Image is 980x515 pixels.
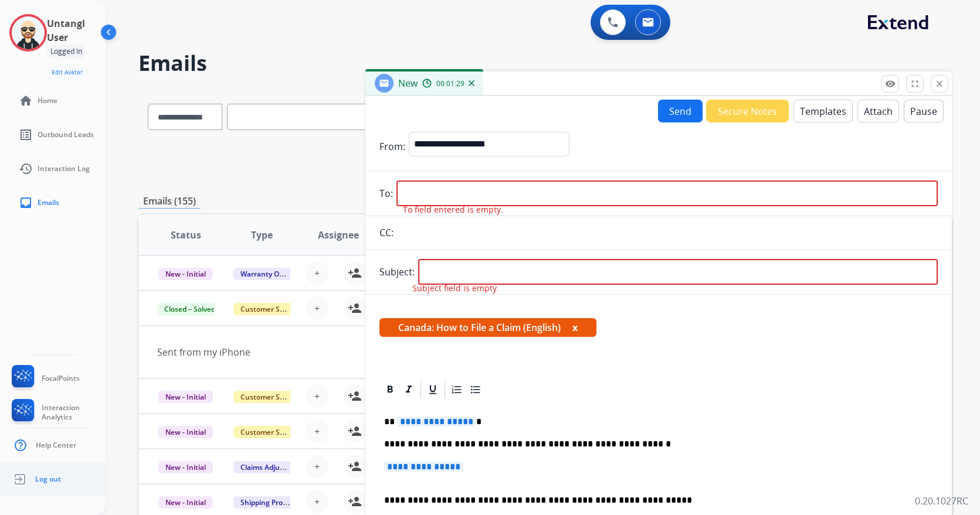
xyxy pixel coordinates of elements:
button: + [306,490,329,513]
span: + [314,459,320,473]
span: Log out [35,475,61,484]
button: + [306,455,329,478]
button: Pause [904,100,944,122]
button: Attach [857,100,899,122]
img: avatar [12,16,45,49]
mat-icon: list_alt [19,128,33,142]
mat-icon: history [19,162,33,176]
mat-icon: person_add [348,459,362,473]
p: 0.20.1027RC [915,494,968,508]
span: New - Initial [158,426,213,438]
p: CC: [379,226,394,240]
h2: Emails [138,52,952,75]
span: + [314,266,320,280]
span: Emails [38,198,59,207]
button: + [306,296,329,320]
span: + [314,494,320,509]
p: Subject: [379,265,415,279]
span: Outbound Leads [38,130,94,139]
span: + [314,301,320,315]
span: New - Initial [158,496,213,509]
span: To field entered is empty. [403,204,503,216]
mat-icon: person_add [348,389,362,403]
span: New - Initial [158,391,213,403]
div: Ordered List [448,381,466,398]
span: Interaction Log [38,164,90,173]
span: Assignee [318,228,359,242]
button: x [572,320,578,335]
span: Interaction Analytics [42,403,106,422]
span: New [398,77,418,90]
a: Interaction Analytics [9,399,106,426]
div: Italic [400,381,418,398]
button: + [306,419,329,443]
div: Underline [424,381,442,398]
mat-icon: person_add [348,266,362,280]
mat-icon: person_add [348,424,362,438]
span: New - Initial [158,461,213,473]
span: Customer Support [233,303,310,315]
span: Subject field is empty. [412,282,499,294]
span: Claims Adjudication [233,461,314,473]
button: + [306,384,329,408]
span: + [314,424,320,438]
span: Help Center [36,441,76,450]
a: FocalPoints [9,365,80,392]
span: + [314,389,320,403]
span: Shipping Protection [233,496,314,509]
button: Secure Notes [706,100,789,122]
button: Edit Avatar [47,66,87,79]
div: Bold [381,381,399,398]
div: Bullet List [467,381,484,398]
h3: Untangl User [47,16,94,45]
span: Canada: How to File a Claim (English) [379,318,596,337]
mat-icon: home [19,94,33,108]
mat-icon: fullscreen [910,79,920,89]
span: Warranty Ops [233,268,294,280]
mat-icon: inbox [19,196,33,210]
span: Customer Support [233,426,310,438]
div: Logged In [47,45,86,59]
button: Send [658,100,703,122]
span: 00:01:29 [436,79,464,88]
mat-icon: person_add [348,301,362,315]
p: Emails (155) [138,194,201,209]
mat-icon: person_add [348,494,362,509]
span: New - Initial [158,268,213,280]
mat-icon: close [934,79,945,89]
button: + [306,261,329,285]
span: Status [171,228,201,242]
span: FocalPoints [42,374,80,383]
span: Type [251,228,273,242]
p: To: [379,186,393,200]
mat-icon: remove_red_eye [885,79,896,89]
p: From: [379,139,405,154]
span: Customer Support [233,391,310,403]
div: Sent from my iPhone [157,345,781,359]
span: Closed – Solved [157,303,222,315]
button: Templates [794,100,853,122]
span: Home [38,96,57,105]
